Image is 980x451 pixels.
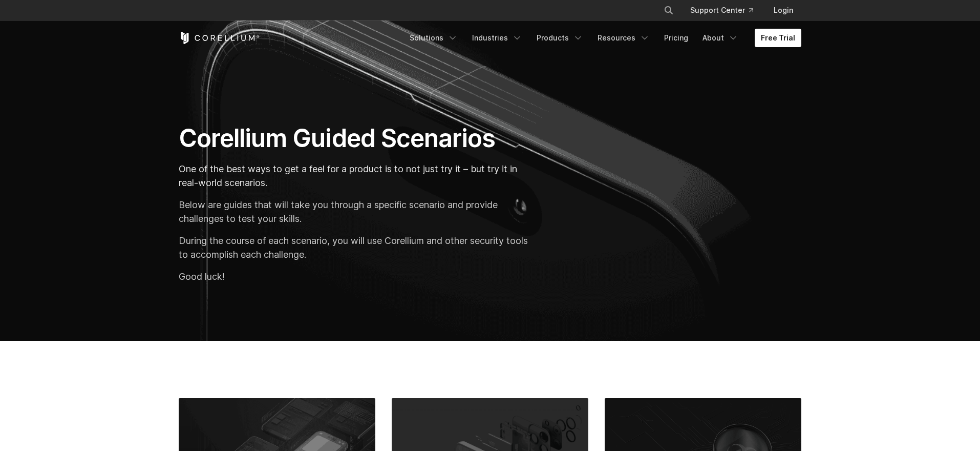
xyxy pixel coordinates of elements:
a: Resources [591,29,656,47]
p: During the course of each scenario, you will use Corellium and other security tools to accomplish... [179,234,534,261]
a: Solutions [403,29,464,47]
div: Navigation Menu [403,29,801,47]
a: Support Center [682,1,761,19]
div: Navigation Menu [651,1,801,19]
a: Industries [466,29,528,47]
a: Products [530,29,589,47]
a: About [696,29,744,47]
p: Good luck! [179,270,534,283]
p: One of the best ways to get a feel for a product is to not just try it – but try it in real-world... [179,162,534,190]
a: Free Trial [755,29,801,47]
h1: Corellium Guided Scenarios [179,123,534,154]
button: Search [659,1,678,19]
p: Below are guides that will take you through a specific scenario and provide challenges to test yo... [179,198,534,225]
a: Corellium Home [179,32,260,44]
a: Pricing [658,29,694,47]
a: Login [765,1,801,19]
